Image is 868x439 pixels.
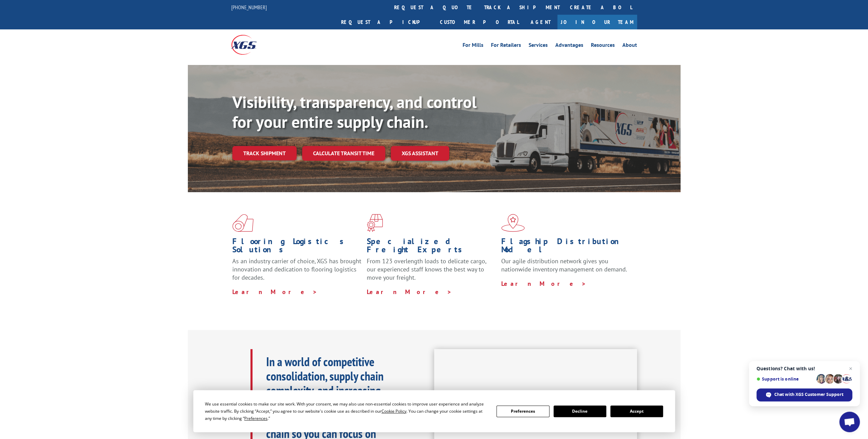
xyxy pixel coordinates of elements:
a: Learn More > [232,288,318,296]
img: xgs-icon-flagship-distribution-model-red [501,214,525,232]
h1: Flagship Distribution Model [501,237,631,257]
a: Learn More > [367,288,452,296]
span: Questions? Chat with us! [756,366,852,371]
button: Decline [554,405,606,417]
a: Calculate transit time [302,146,385,161]
button: Preferences [496,405,549,417]
span: Our agile distribution network gives you nationwide inventory management on demand. [501,257,627,273]
a: XGS ASSISTANT [391,146,449,161]
div: We use essential cookies to make our site work. With your consent, we may also use non-essential ... [205,400,488,422]
p: From 123 overlength loads to delicate cargo, our experienced staff knows the best way to move you... [367,257,496,288]
a: Request a pickup [336,15,435,29]
b: Visibility, transparency, and control for your entire supply chain. [232,91,477,132]
div: Chat with XGS Customer Support [756,388,852,401]
button: Accept [610,405,663,417]
a: For Retailers [491,42,521,50]
a: Advantages [555,42,583,50]
h1: Flooring Logistics Solutions [232,237,362,257]
h1: Specialized Freight Experts [367,237,496,257]
a: Join Our Team [557,15,637,29]
a: [PHONE_NUMBER] [231,4,267,11]
a: Services [529,42,548,50]
a: Customer Portal [435,15,524,29]
span: Support is online [756,376,814,382]
a: About [622,42,637,50]
a: Resources [591,42,615,50]
div: Open chat [839,412,860,432]
a: Learn More > [501,280,586,288]
span: Close chat [846,364,855,373]
a: Agent [524,15,557,29]
img: xgs-icon-total-supply-chain-intelligence-red [232,214,254,232]
span: Cookie Policy [381,408,406,414]
div: Cookie Consent Prompt [193,390,675,432]
img: xgs-icon-focused-on-flooring-red [367,214,383,232]
a: For Mills [463,42,483,50]
span: Chat with XGS Customer Support [774,391,843,398]
a: Track shipment [232,146,297,160]
span: As an industry carrier of choice, XGS has brought innovation and dedication to flooring logistics... [232,257,361,281]
span: Preferences [244,415,268,421]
